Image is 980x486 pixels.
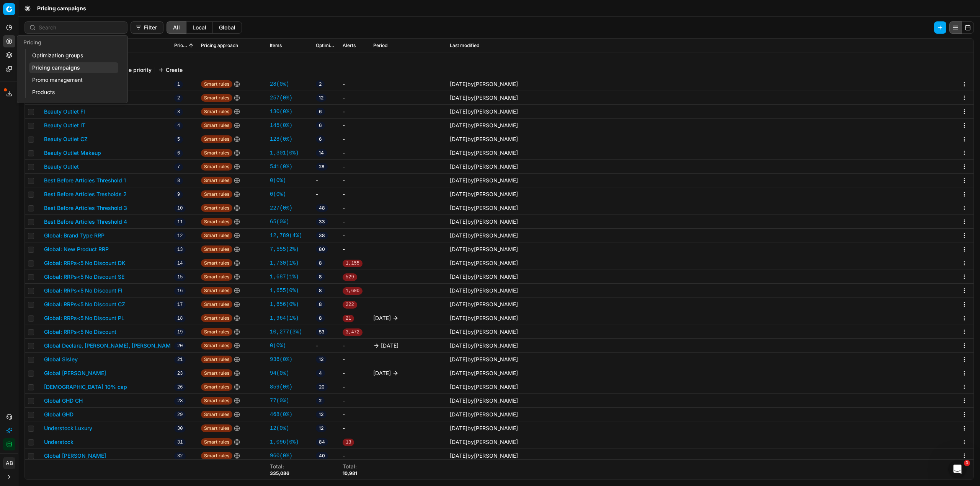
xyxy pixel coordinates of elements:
span: 28 [174,397,186,405]
span: [DATE] [450,397,467,404]
a: 936(0%) [270,356,292,363]
button: Global: RRPs<5 No Discount CZ [44,301,125,308]
span: Smart rules [201,328,232,336]
a: 1,730(1%) [270,259,299,267]
span: 18 [174,315,186,322]
span: 12 [316,411,327,418]
input: Search [39,24,122,31]
div: by [PERSON_NAME] [450,163,518,171]
span: Pricing campaigns [37,5,86,12]
div: 10,981 [343,470,357,476]
div: by [PERSON_NAME] [450,369,518,377]
div: by [PERSON_NAME] [450,245,518,253]
td: - [340,187,370,201]
span: 53 [316,328,328,336]
span: 13 [343,439,354,446]
span: [DATE] [450,425,467,431]
button: Filter [131,21,163,34]
button: Global: RRPs<5 No Discount [44,328,116,336]
td: - [340,380,370,394]
button: Global GHD [44,411,73,418]
div: by [PERSON_NAME] [450,259,518,267]
span: 6 [316,108,325,115]
td: - [340,146,370,160]
button: [DEMOGRAPHIC_DATA] 10% cap [44,383,127,391]
span: 2 [316,80,325,88]
button: Global: Brand Type RRP [44,232,105,239]
span: 28 [316,163,328,171]
div: by [PERSON_NAME] [450,204,518,212]
button: Global: RRPs<5 No Discount FI [44,287,122,294]
span: 12 [316,94,327,102]
div: by [PERSON_NAME] [450,342,518,349]
td: - [340,119,370,132]
span: 19 [174,328,186,336]
span: 13 [174,246,186,254]
span: [DATE] [450,384,467,390]
span: Smart rules [201,177,232,184]
nav: breadcrumb [37,5,86,12]
span: [DATE] [450,122,467,128]
button: Change priority [105,66,152,74]
a: 0(0%) [270,342,286,349]
span: 1,600 [343,287,363,295]
button: Global Declare, [PERSON_NAME], [PERSON_NAME] [44,342,176,349]
span: 6 [174,150,183,157]
button: Best Before Articles Threshold 3 [44,204,127,212]
div: by [PERSON_NAME] [450,177,518,184]
a: 7,555(2%) [270,245,299,253]
span: 48 [316,204,328,212]
span: [DATE] [450,150,467,156]
span: [DATE] [450,342,467,349]
span: Smart rules [201,438,232,446]
a: Optimization groups [29,50,118,61]
button: Best Before Articles Threshold 4 [44,218,127,226]
div: by [PERSON_NAME] [450,218,518,226]
td: - [340,201,370,215]
span: Smart rules [201,259,232,267]
span: 5 [174,136,183,143]
div: Total : [343,463,357,470]
a: 28(0%) [270,80,289,88]
a: 10,277(3%) [270,328,302,336]
span: [DATE] [450,315,467,321]
span: [DATE] [450,94,467,101]
span: [DATE] [450,232,467,239]
span: 31 [174,439,186,446]
td: - [313,174,340,187]
span: Period [373,42,387,49]
span: [DATE] [450,108,467,115]
span: 12 [316,356,327,363]
td: - [340,229,370,242]
a: 960(0%) [270,452,292,460]
div: by [PERSON_NAME] [450,287,518,294]
button: Sorted by Priority ascending [187,42,195,49]
td: - [340,174,370,187]
span: 7 [174,163,183,171]
span: [DATE] [450,439,467,445]
span: [DATE] [450,218,467,225]
div: by [PERSON_NAME] [450,356,518,363]
span: Items [270,42,282,49]
span: 8 [316,273,325,281]
a: 12,789(4%) [270,232,302,239]
span: 33 [316,218,328,226]
button: Create [158,66,183,74]
a: 12(0%) [270,424,289,432]
span: 26 [174,384,186,391]
span: [DATE] [450,411,467,418]
span: 14 [316,149,327,157]
span: Smart rules [201,218,232,226]
div: by [PERSON_NAME] [450,314,518,322]
button: Global: RRPs<5 No Discount PL [44,314,124,322]
div: by [PERSON_NAME] [450,383,518,391]
span: Smart rules [201,204,232,212]
a: 65(0%) [270,218,289,226]
span: Smart rules [201,245,232,253]
a: 0(0%) [270,177,286,184]
span: 1 [964,460,970,466]
span: 14 [174,260,186,267]
span: 12 [316,424,327,432]
div: by [PERSON_NAME] [450,135,518,143]
a: 130(0%) [270,108,292,115]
